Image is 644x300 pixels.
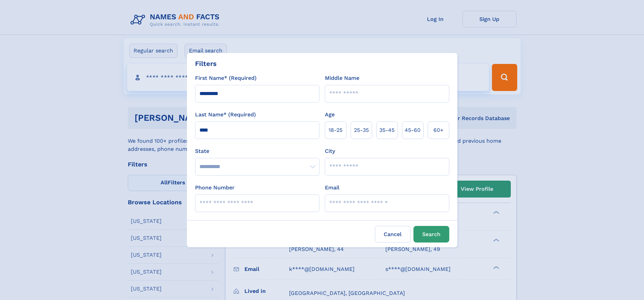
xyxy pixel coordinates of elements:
span: 18‑25 [329,126,342,134]
label: Age [325,111,335,119]
label: First Name* (Required) [195,74,257,82]
label: State [195,147,319,155]
label: Last Name* (Required) [195,111,256,119]
span: 25‑35 [354,126,369,134]
span: 35‑45 [379,126,395,134]
div: Filters [195,59,217,69]
label: Phone Number [195,184,235,192]
button: Search [413,226,449,243]
label: City [325,147,335,155]
label: Cancel [375,226,411,243]
label: Middle Name [325,74,359,82]
span: 60+ [433,126,444,134]
label: Email [325,184,339,192]
span: 45‑60 [405,126,421,134]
